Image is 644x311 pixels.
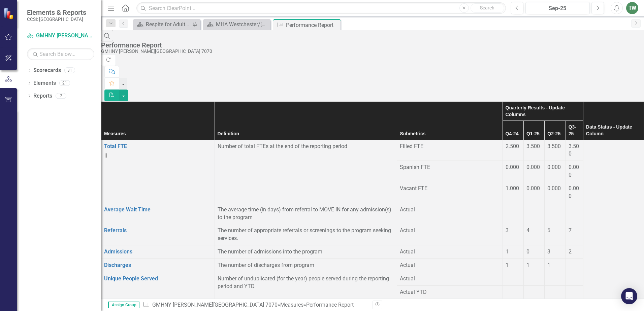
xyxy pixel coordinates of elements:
td: Double-Click to Edit [566,182,583,203]
td: Double-Click to Edit [566,272,583,285]
td: Double-Click to Edit [503,140,523,161]
td: Double-Click to Edit [545,258,566,272]
td: Double-Click to Edit [566,140,583,161]
div: Quarterly Results - Update Columns [506,104,580,118]
td: Double-Click to Edit [566,224,583,245]
td: Double-Click to Edit [523,224,544,245]
button: TW [626,2,638,14]
td: Double-Click to Edit [503,224,523,245]
span: Actual [400,206,415,213]
span: 0.000 [526,164,540,170]
p: The number of admissions into the program [218,248,394,256]
span: Filled FTE [400,143,423,149]
p: The average time (in days) from referral to MOVE IN for any admission(s) to the program [218,206,394,221]
span: 3.500 [569,143,579,157]
span: 0.000 [547,164,561,170]
td: Double-Click to Edit [545,224,566,245]
td: Double-Click to Edit [523,182,544,203]
td: Double-Click to Edit Right Click for Context Menu [101,203,215,224]
span: Actual YTD [400,289,427,295]
span: 6 [547,227,550,234]
td: Double-Click to Edit Right Click for Context Menu [101,272,215,299]
a: GMHNY [PERSON_NAME][GEOGRAPHIC_DATA] 7070 [27,32,94,40]
div: Q4-24 [506,130,521,137]
span: Actual [400,262,415,268]
td: Double-Click to Edit [523,258,544,272]
a: Discharges [104,262,131,268]
span: 1 [526,262,529,268]
div: GMHNY [PERSON_NAME][GEOGRAPHIC_DATA] 7070 [101,49,641,54]
span: Elements & Reports [27,8,86,16]
span: 1.000 [506,185,519,192]
span: Spanish FTE [400,164,430,170]
div: Respite for Adults Landing Page [146,20,190,29]
a: Scorecards [33,67,61,74]
td: Double-Click to Edit Right Click for Context Menu [101,140,215,203]
div: Q3-25 [569,124,580,137]
small: CCSI: [GEOGRAPHIC_DATA] [27,16,86,22]
td: Double-Click to Edit [545,161,566,182]
td: Double-Click to Edit [503,161,523,182]
a: Reports [33,92,52,100]
p: The number of appropriate referrals or screenings to the program seeking services. [218,227,394,242]
td: Double-Click to Edit Right Click for Context Menu [101,258,215,272]
span: 3 [506,227,509,234]
button: Search [471,3,504,13]
img: ClearPoint Strategy [3,8,15,20]
td: Double-Click to Edit [566,161,583,182]
div: Submetrics [400,130,500,137]
span: Assign Group [108,302,139,308]
span: 0.000 [526,185,540,192]
span: 0.000 [547,185,561,192]
div: Performance Report [286,21,339,29]
span: Search [480,5,494,10]
span: 3 [547,248,550,255]
div: Data Status - Update Column [586,124,641,137]
div: Measures [104,130,212,137]
div: Number of total FTEs at the end of the reporting period [218,143,394,150]
a: Respite for Adults Landing Page [135,20,190,29]
td: Double-Click to Edit [503,182,523,203]
span: 3.500 [547,143,561,149]
td: Double-Click to Edit [545,203,566,224]
td: Double-Click to Edit [503,245,523,259]
span: 1 [506,248,509,255]
td: Double-Click to Edit [545,140,566,161]
a: GMHNY [PERSON_NAME][GEOGRAPHIC_DATA] 7070 [152,302,278,308]
a: Admissions [104,248,132,255]
td: Double-Click to Edit [523,203,544,224]
a: Measures [280,302,303,308]
input: Search Below... [27,48,94,60]
span: Actual [400,227,415,234]
div: Q2-25 [547,130,562,137]
input: Search ClearPoint... [136,2,506,14]
div: 21 [59,80,70,86]
a: Elements [33,79,56,87]
span: 0.000 [569,164,579,178]
div: Performance Report [101,41,641,49]
a: Unique People Served [104,275,158,282]
span: Actual [400,275,415,282]
td: Double-Click to Edit Right Click for Context Menu [101,224,215,245]
td: Double-Click to Edit [503,272,523,285]
span: Vacant FTE [400,185,427,192]
td: Double-Click to Edit [545,182,566,203]
td: Double-Click to Edit [523,245,544,259]
td: Double-Click to Edit [566,245,583,259]
td: Double-Click to Edit [503,258,523,272]
span: 2.500 [506,143,519,149]
div: Performance Report [306,302,354,308]
span: 0 [526,248,529,255]
span: 0.000 [569,185,579,199]
a: Referrals [104,227,127,234]
div: 2 [56,93,66,99]
span: 0.000 [506,164,519,170]
td: Double-Click to Edit [566,203,583,224]
p: The number of discharges from program [218,262,394,269]
div: Q1-25 [526,130,542,137]
span: 1 [506,262,509,268]
span: 2 [569,248,572,255]
div: Open Intercom Messenger [621,288,637,304]
div: MHA Westchester/[PERSON_NAME][GEOGRAPHIC_DATA] Page [216,20,269,29]
span: 7 [569,227,572,234]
